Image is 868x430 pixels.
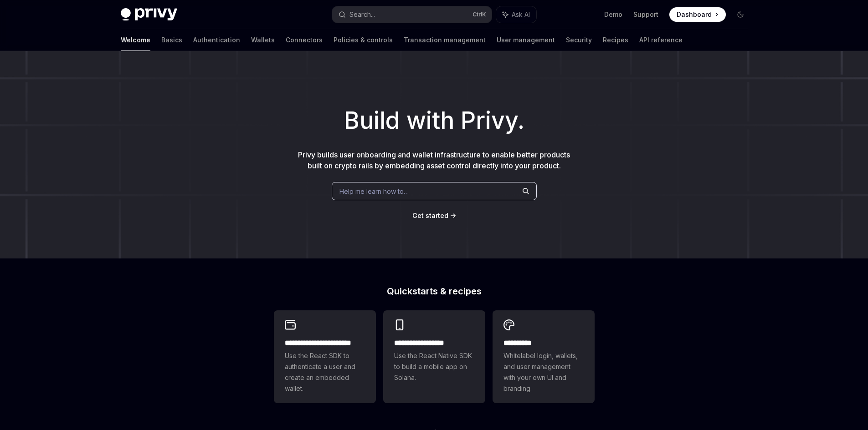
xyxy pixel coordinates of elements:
a: API reference [639,29,683,51]
h1: Build with Privy. [15,103,853,138]
a: Demo [604,10,622,19]
a: **** *****Whitelabel login, wallets, and user management with your own UI and branding. [493,310,595,403]
a: Wallets [251,29,275,51]
a: Authentication [193,29,240,51]
a: Security [566,29,592,51]
span: Use the React SDK to authenticate a user and create an embedded wallet. [285,350,365,394]
span: Get started [412,212,448,219]
a: Support [633,10,658,19]
span: Privy builds user onboarding and wallet infrastructure to enable better products built on crypto ... [298,150,570,170]
a: Connectors [286,29,323,51]
span: Dashboard [677,10,712,19]
a: Get started [412,211,448,220]
a: Dashboard [669,7,726,22]
div: Search... [349,9,375,20]
a: **** **** **** ***Use the React Native SDK to build a mobile app on Solana. [383,310,485,403]
button: Ask AI [496,6,536,23]
a: Welcome [121,29,150,51]
h2: Quickstarts & recipes [274,287,595,296]
span: Ask AI [512,10,530,19]
a: Basics [161,29,182,51]
a: User management [497,29,555,51]
a: Recipes [603,29,628,51]
span: Use the React Native SDK to build a mobile app on Solana. [394,350,474,383]
a: Policies & controls [334,29,393,51]
button: Search...CtrlK [332,6,492,23]
a: Transaction management [404,29,486,51]
span: Whitelabel login, wallets, and user management with your own UI and branding. [503,350,584,394]
button: Toggle dark mode [733,7,748,22]
span: Ctrl K [473,11,486,18]
img: dark logo [121,8,177,21]
span: Help me learn how to… [339,187,409,196]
